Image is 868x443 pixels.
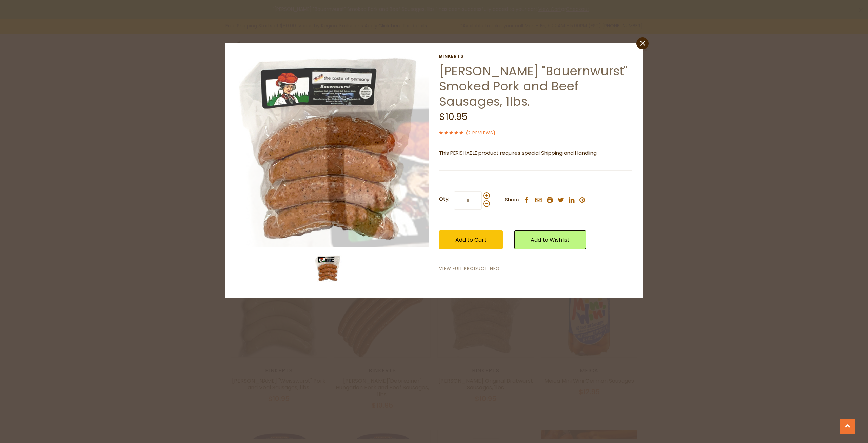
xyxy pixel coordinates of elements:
a: Binkerts [439,54,632,59]
a: [PERSON_NAME] "Bauernwurst" Smoked Pork and Beef Sausages, 1lbs. [439,62,627,110]
a: Add to Wishlist [514,230,586,249]
a: 2 Reviews [468,129,493,137]
strong: Qty: [439,195,449,203]
input: Qty: [454,191,482,210]
button: Add to Cart [439,230,503,249]
p: This PERISHABLE product requires special Shipping and Handling [439,149,632,157]
span: Share: [505,196,520,204]
span: ( ) [466,129,495,136]
span: $10.95 [439,110,468,123]
span: Add to Cart [455,236,487,244]
li: We will ship this product in heat-protective packaging and ice. [446,162,632,171]
img: Binkert's "Bauernwurst" Smoked Pork and Beef Sausages, 1lbs. [236,54,429,247]
img: Binkert's "Bauernwurst" Smoked Pork and Beef Sausages, 1lbs. [315,255,342,282]
a: View Full Product Info [439,265,500,273]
